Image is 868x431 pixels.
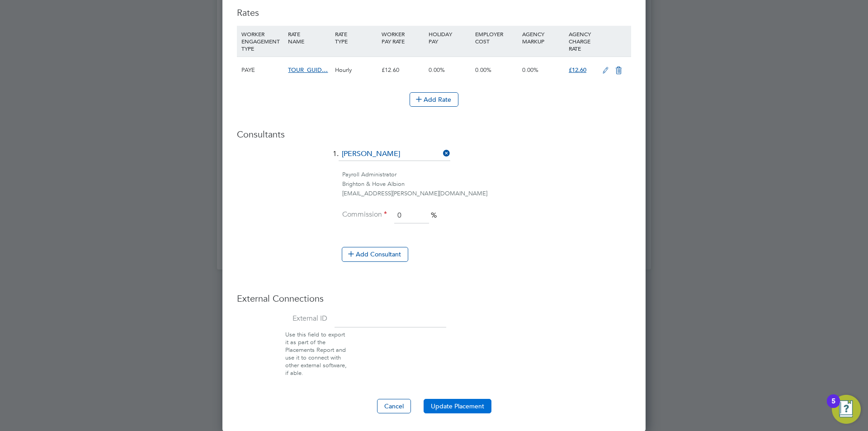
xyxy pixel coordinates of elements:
[831,401,835,413] div: 5
[342,180,631,189] div: Brighton & Hove Albion
[239,26,286,57] div: WORKER ENGAGEMENT TYPE
[286,26,332,49] div: RATE NAME
[566,26,598,57] div: AGENCY CHARGE RATE
[237,293,631,304] h3: External Connections
[333,26,379,49] div: RATE TYPE
[288,66,328,74] span: TOUR_GUID…
[475,66,491,74] span: 0.00%
[522,66,538,74] span: 0.00%
[473,26,519,49] div: EMPLOYER COST
[520,26,566,49] div: AGENCY MARKUP
[285,331,347,376] span: Use this field to export it as part of the Placements Report and use it to connect with other ext...
[431,211,437,220] span: %
[333,57,379,83] div: Hourly
[429,66,445,74] span: 0.00%
[339,147,450,161] input: Search for...
[379,57,426,83] div: £12.60
[342,247,408,261] button: Add Consultant
[342,189,631,199] div: [EMAIL_ADDRESS][PERSON_NAME][DOMAIN_NAME]
[342,210,387,219] label: Commission
[239,57,286,83] div: PAYE
[832,395,861,424] button: Open Resource Center, 5 new notifications
[410,92,458,107] button: Add Rate
[379,26,426,49] div: WORKER PAY RATE
[237,314,327,323] label: External ID
[424,399,491,413] button: Update Placement
[342,170,631,180] div: Payroll Administrator
[377,399,411,413] button: Cancel
[237,147,631,170] li: 1.
[237,128,631,140] h3: Consultants
[569,66,586,74] span: £12.60
[426,26,473,49] div: HOLIDAY PAY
